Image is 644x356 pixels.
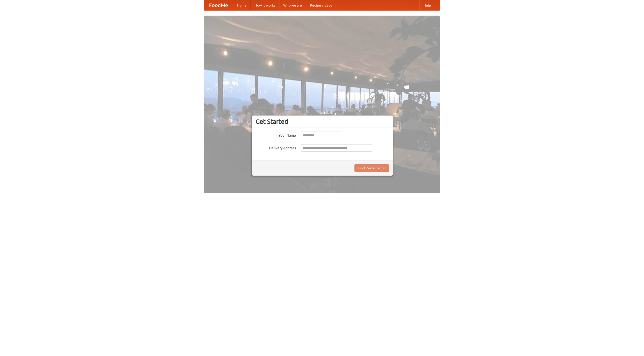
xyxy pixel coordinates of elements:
label: Your Name [256,132,296,138]
button: Find Restaurants! [354,164,389,172]
a: Who we are [279,0,306,10]
h3: Get Started [256,118,389,125]
a: FoodMe [204,0,233,10]
a: How it works [251,0,279,10]
a: Help [419,0,435,10]
label: Delivery Address [256,144,296,150]
a: Home [233,0,251,10]
a: Recipe videos [306,0,336,10]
